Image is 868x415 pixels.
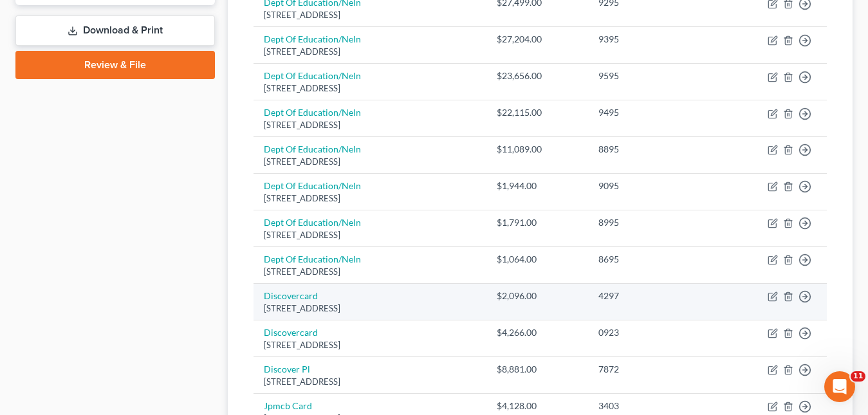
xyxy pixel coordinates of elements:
a: Dept Of Education/Neln [264,217,361,228]
a: Download & Print [15,15,215,46]
a: Review & File [15,51,215,79]
a: Discovercard [264,290,318,301]
div: $1,064.00 [497,253,578,266]
div: $1,944.00 [497,180,578,192]
div: [STREET_ADDRESS] [264,82,476,95]
iframe: Intercom live chat [824,371,855,402]
div: [STREET_ADDRESS] [264,192,476,205]
div: 4297 [598,290,709,302]
div: [STREET_ADDRESS] [264,229,476,241]
div: $27,204.00 [497,33,578,46]
a: Dept Of Education/Neln [264,254,361,264]
div: 0923 [598,326,709,339]
div: $8,881.00 [497,363,578,376]
div: $4,266.00 [497,326,578,339]
div: [STREET_ADDRESS] [264,9,476,21]
div: $22,115.00 [497,106,578,119]
div: 9595 [598,69,709,82]
div: [STREET_ADDRESS] [264,46,476,58]
span: 11 [851,371,865,382]
div: 8895 [598,143,709,156]
div: $23,656.00 [497,69,578,82]
a: Jpmcb Card [264,400,312,411]
div: [STREET_ADDRESS] [264,119,476,131]
div: [STREET_ADDRESS] [264,339,476,351]
a: Discovercard [264,327,318,338]
div: $11,089.00 [497,143,578,156]
div: 3403 [598,400,709,412]
div: $2,096.00 [497,290,578,302]
div: 7872 [598,363,709,376]
a: Dept Of Education/Neln [264,33,361,44]
div: 9395 [598,33,709,46]
div: $4,128.00 [497,400,578,412]
a: Dept Of Education/Neln [264,107,361,118]
div: [STREET_ADDRESS] [264,266,476,278]
div: 9095 [598,180,709,192]
div: 9495 [598,106,709,119]
a: Dept Of Education/Neln [264,180,361,191]
a: Dept Of Education/Neln [264,70,361,81]
div: [STREET_ADDRESS] [264,376,476,388]
div: 8995 [598,216,709,229]
div: $1,791.00 [497,216,578,229]
a: Discover Pl [264,364,310,374]
div: [STREET_ADDRESS] [264,156,476,168]
a: Dept Of Education/Neln [264,143,361,154]
div: [STREET_ADDRESS] [264,302,476,315]
div: 8695 [598,253,709,266]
